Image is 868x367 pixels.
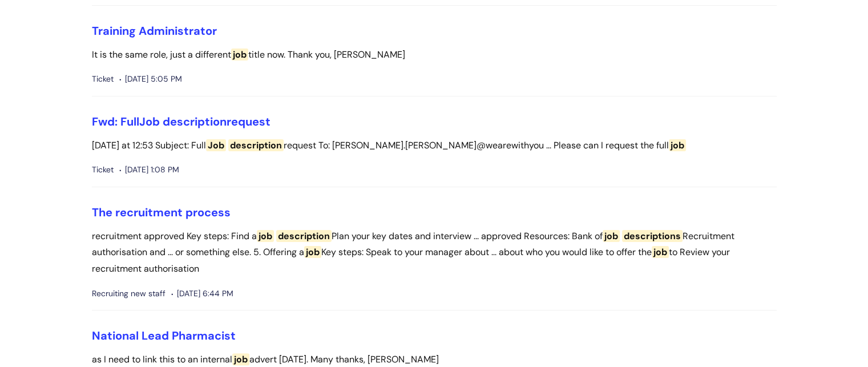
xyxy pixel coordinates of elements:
span: job [603,230,620,242]
p: It is the same role, just a different title now. Thank you, [PERSON_NAME] [92,47,777,63]
a: National Lead Pharmacist [92,328,236,343]
a: The recruitment process [92,205,231,220]
span: Job [139,114,160,129]
span: descriptions [622,230,683,242]
span: job [231,49,248,61]
span: description [163,114,227,129]
a: Fwd: FullJob descriptionrequest [92,114,271,129]
span: job [652,246,669,258]
span: Recruiting new staff [92,287,165,301]
p: [DATE] at 12:53 Subject: Full request To: [PERSON_NAME].[PERSON_NAME]@wearewithyou ... Please can... [92,138,777,154]
span: [DATE] 1:08 PM [119,163,179,177]
span: Job [206,139,226,151]
p: recruitment approved Key steps: Find a Plan your key dates and interview ... approved Resources: ... [92,228,777,277]
span: Ticket [92,72,114,86]
span: job [304,246,321,258]
span: [DATE] 6:44 PM [171,287,233,301]
span: description [228,139,284,151]
span: Ticket [92,163,114,177]
span: job [669,139,686,151]
a: Training Administrator [92,23,217,38]
span: job [257,230,274,242]
span: description [276,230,332,242]
span: job [232,353,249,365]
span: [DATE] 5:05 PM [119,72,182,86]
